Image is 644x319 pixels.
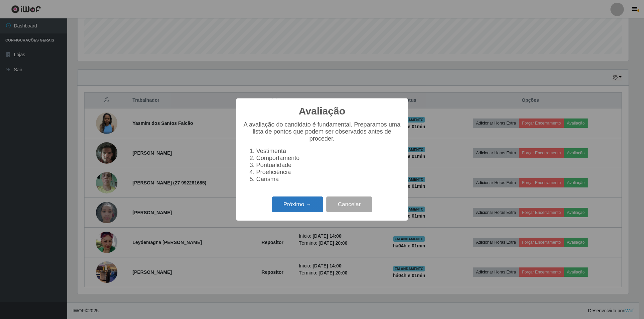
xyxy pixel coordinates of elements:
[256,155,401,162] li: Comportamento
[256,162,401,169] li: Pontualidade
[256,169,401,176] li: Proeficiência
[272,196,323,212] button: Próximo →
[256,148,401,155] li: Vestimenta
[243,121,401,142] p: A avaliação do candidato é fundamental. Preparamos uma lista de pontos que podem ser observados a...
[256,176,401,183] li: Carisma
[326,196,372,212] button: Cancelar
[299,105,345,117] h2: Avaliação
